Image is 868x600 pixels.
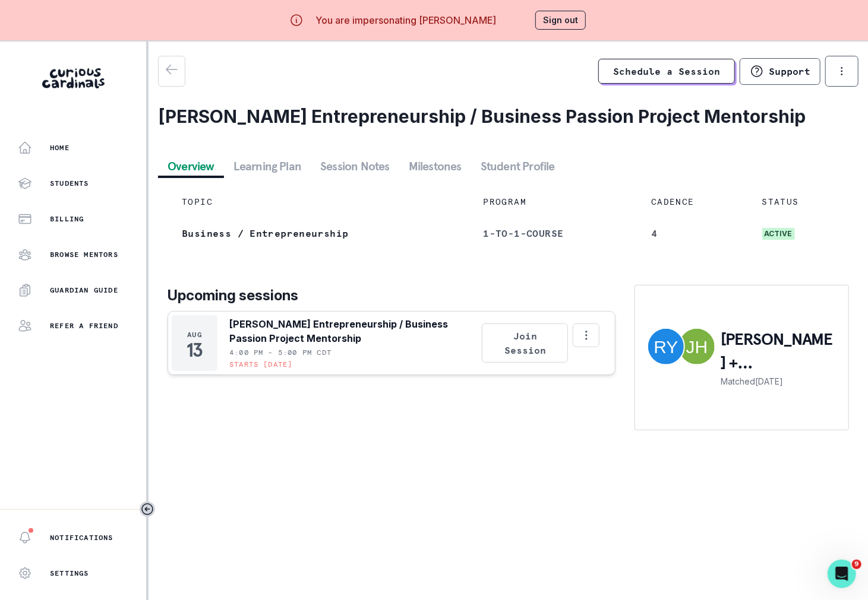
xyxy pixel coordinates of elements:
span: active [762,228,795,240]
button: Toggle sidebar [140,501,155,517]
p: Billing [50,214,84,224]
button: Overview [158,155,224,177]
p: 4:00 PM - 5:00 PM CDT [229,348,332,357]
button: Student Profile [471,155,564,177]
button: Join Session [482,323,568,363]
p: You are impersonating [PERSON_NAME] [315,13,496,27]
td: PROGRAM [469,186,637,217]
p: Refer a friend [50,321,118,331]
button: Session Notes [311,155,399,177]
img: Curious Cardinals Logo [42,68,105,88]
td: 4 [637,217,747,249]
td: TOPIC [168,186,469,217]
h2: [PERSON_NAME] Entrepreneurship / Business Passion Project Mentorship [158,106,858,127]
p: Matched [DATE] [721,375,837,388]
img: Jackson Heilbut [679,329,715,364]
p: Upcoming sessions [168,285,616,306]
td: Business / Entrepreneurship [168,217,469,249]
p: Notifications [50,533,113,542]
p: Settings [50,569,89,578]
p: Support [769,65,810,77]
td: STATUS [748,186,849,217]
span: 9 [852,560,861,569]
p: [PERSON_NAME] + [PERSON_NAME] [721,328,837,375]
p: Browse Mentors [50,250,118,259]
p: Students [50,179,89,188]
button: Learning Plan [224,155,311,177]
button: Support [740,58,820,85]
button: Milestones [399,155,471,177]
p: Guardian Guide [50,285,118,295]
td: 1-to-1-course [469,217,637,249]
p: Aug [187,330,202,339]
p: Starts [DATE] [229,360,293,369]
p: Home [50,143,70,153]
button: options [825,56,858,87]
p: [PERSON_NAME] Entrepreneurship / Business Passion Project Mentorship [229,317,477,345]
td: CADENCE [637,186,747,217]
button: Options [573,323,599,347]
p: 13 [187,344,203,356]
iframe: Intercom live chat [828,560,856,588]
button: Sign out [535,11,586,30]
img: Ricky Yamin [648,329,684,364]
a: Schedule a Session [598,59,735,84]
